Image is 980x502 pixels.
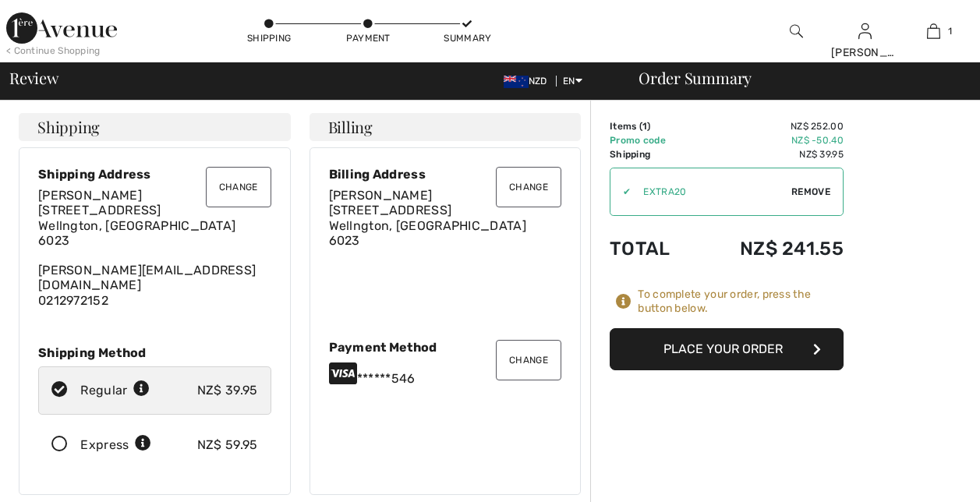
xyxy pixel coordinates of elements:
span: 1 [642,121,647,132]
td: Shipping [610,147,695,161]
span: 1 [948,24,952,38]
div: Order Summary [620,70,971,86]
div: Regular [80,381,150,400]
div: Billing Address [329,167,562,182]
img: 1ère Avenue [6,12,117,44]
div: Payment Method [329,340,562,355]
div: [PERSON_NAME][EMAIL_ADDRESS][DOMAIN_NAME] 0212972152 [38,188,271,308]
span: [STREET_ADDRESS] Wellngton, [GEOGRAPHIC_DATA] 6023 [329,203,526,247]
td: NZ$ 39.95 [695,147,844,161]
div: [PERSON_NAME] [831,44,898,61]
div: Summary [444,31,490,45]
span: [STREET_ADDRESS] Wellngton, [GEOGRAPHIC_DATA] 6023 [38,203,235,247]
div: NZ$ 59.95 [197,436,258,454]
button: Change [496,340,561,380]
span: NZD [504,76,554,87]
div: To complete your order, press the button below. [638,288,844,316]
div: Express [80,436,151,454]
button: Place Your Order [610,328,844,370]
img: search the website [790,22,803,41]
span: [PERSON_NAME] [329,188,433,203]
span: EN [563,76,582,87]
div: Shipping Address [38,167,271,182]
div: ✔ [610,185,631,199]
div: Shipping Method [38,345,271,360]
a: Sign In [858,23,872,38]
span: [PERSON_NAME] [38,188,142,203]
img: My Bag [927,22,940,41]
td: NZ$ 241.55 [695,222,844,275]
td: NZ$ 252.00 [695,119,844,133]
div: < Continue Shopping [6,44,101,58]
img: New Zealand Dollar [504,76,529,88]
td: Items ( ) [610,119,695,133]
td: Promo code [610,133,695,147]
a: 1 [900,22,967,41]
td: Total [610,222,695,275]
div: Payment [345,31,391,45]
span: Billing [328,119,373,135]
td: NZ$ -50.40 [695,133,844,147]
img: My Info [858,22,872,41]
span: Shipping [37,119,100,135]
button: Change [206,167,271,207]
span: Remove [791,185,830,199]
input: Promo code [631,168,791,215]
button: Change [496,167,561,207]
div: Shipping [246,31,292,45]
span: Review [9,70,58,86]
div: NZ$ 39.95 [197,381,258,400]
